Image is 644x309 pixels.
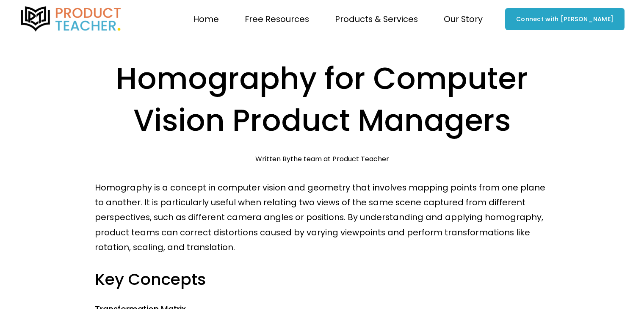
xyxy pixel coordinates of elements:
[245,12,309,27] span: Free Resources
[444,12,483,27] span: Our Story
[505,8,625,30] a: Connect with [PERSON_NAME]
[95,180,549,255] p: Homography is a concept in computer vision and geometry that involves mapping points from one pla...
[95,58,549,141] h1: Homography for Computer Vision Product Managers
[335,12,418,27] span: Products & Services
[290,154,389,164] a: the team at Product Teacher
[335,11,418,28] a: folder dropdown
[245,11,309,28] a: folder dropdown
[95,269,549,290] h3: Key Concepts
[444,11,483,28] a: folder dropdown
[19,6,123,32] img: Product Teacher
[255,155,389,163] div: Written By
[193,11,219,28] a: Home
